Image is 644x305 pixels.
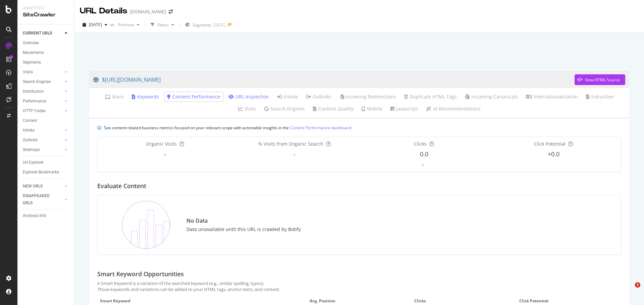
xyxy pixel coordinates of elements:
[23,40,69,47] a: Overview
[548,150,559,158] span: +0.0
[339,93,396,100] a: Incoming Redirections
[534,141,566,147] span: Click Potential
[306,93,331,100] a: Outlinks
[23,78,51,85] div: Search Engines
[23,183,43,190] div: NEW URLS
[23,193,57,207] div: DISAPPEARED URLS
[186,226,301,233] div: Data unavailable until this URL is crawled by Botify
[526,93,578,100] a: Internationalization
[23,127,63,134] a: Inlinks
[585,77,620,83] div: View HTML Source
[414,298,512,304] span: Clicks
[425,162,427,168] div: -
[23,169,69,176] a: Explorer Bookmarks
[23,146,63,153] a: Sitemaps
[23,59,69,66] a: Segments
[228,93,269,100] a: URL Inspection
[23,5,69,11] div: Analytics
[97,124,621,131] div: info banner
[23,159,44,166] div: Url Explorer
[164,150,166,158] span: -
[23,183,63,190] a: NEW URLS
[23,40,39,47] div: Overview
[23,212,69,219] a: Analysis Info
[23,78,63,85] a: Search Engines
[100,298,303,304] span: Smart Keyword
[115,19,142,30] button: Previous
[23,88,44,95] div: Distribution
[97,183,146,189] h2: Evaluate Content
[23,69,63,76] a: Visits
[23,98,46,105] div: Performance
[23,30,63,37] a: CURRENT URLS
[310,298,407,304] span: Avg. Position
[23,59,41,66] div: Segments
[115,22,134,27] span: Previous
[23,117,37,124] div: Content
[80,19,110,30] button: [DATE]
[110,22,115,27] span: vs
[97,271,184,278] h2: Smart Keyword Opportunities
[23,107,46,115] div: HTTP Codes
[23,169,59,176] div: Explorer Bookmarks
[105,93,124,100] a: Main
[169,9,173,14] div: arrow-right-arrow-left
[23,212,46,219] div: Analysis Info
[420,150,428,158] span: 0.0
[23,146,40,153] div: Sitemaps
[186,217,301,225] div: No Data
[146,141,177,147] span: Organic Visits
[23,88,63,95] a: Distribution
[519,298,617,304] span: Click Potential
[23,49,69,56] a: Movements
[635,282,640,288] span: 1
[130,8,166,15] div: [DOMAIN_NAME]
[23,159,69,166] a: Url Explorer
[122,201,170,249] img: CKGWtfuM.png
[258,141,323,147] span: % Visits from Organic Search
[23,49,44,56] div: Movements
[575,74,625,85] button: View HTML Source
[362,105,382,112] a: Mobile
[426,105,481,112] a: AI Recommendations
[421,164,424,166] img: Equal
[23,137,38,144] div: Outlinks
[23,117,69,124] a: Content
[23,98,63,105] a: Performance
[132,93,159,100] a: Keywords
[390,105,418,112] a: Javascript
[89,22,102,27] span: 2025 Jun. 24th
[213,22,225,28] div: [DATE]
[313,105,354,112] a: Content Quality
[23,69,33,76] div: Visits
[238,105,256,112] a: Visits
[23,193,63,207] a: DISAPPEARED URLS
[182,19,228,30] button: Segments[DATE]
[93,71,575,88] a: $[URL][DOMAIN_NAME]
[167,93,220,100] a: Content Performance
[621,282,637,298] iframe: Intercom live chat
[23,137,63,144] a: Outlinks
[157,22,169,28] div: Filters
[23,30,52,37] div: CURRENT URLS
[148,19,177,30] button: Filters
[23,127,35,134] div: Inlinks
[277,93,298,100] a: Inlinks
[193,22,211,28] span: Segments
[404,93,457,100] a: Duplicate HTML Tags
[23,11,69,19] div: SiteCrawler
[293,150,296,158] span: -
[80,5,127,17] div: URL Details
[97,280,621,293] div: A Smart Keyword is a variation of the searched keyword (e.g., similar spelling, typos). Those key...
[264,105,305,112] a: Search Engines
[290,124,352,131] a: Content Performance dashboard.
[23,107,63,115] a: HTTP Codes
[414,141,427,147] span: Clicks
[586,93,614,100] a: Extraction
[104,124,352,131] div: See content-related business metrics focused on your relevant scope with actionable insights in the
[465,93,518,100] a: Incoming Canonicals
